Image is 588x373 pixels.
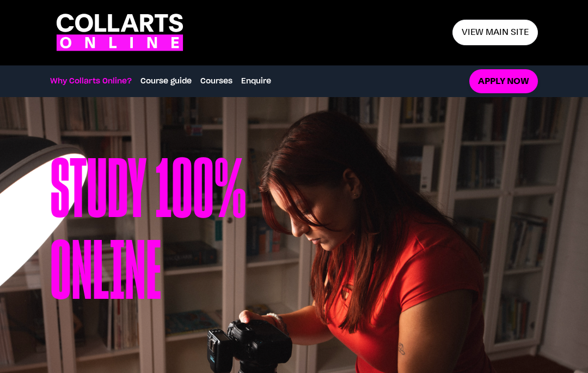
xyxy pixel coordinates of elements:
[200,75,232,87] a: Courses
[50,75,132,87] a: Why Collarts Online?
[140,75,192,87] a: Course guide
[50,152,294,359] h1: Study 100% online
[452,20,538,45] a: View main site
[469,69,538,94] a: Apply now
[241,75,271,87] a: Enquire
